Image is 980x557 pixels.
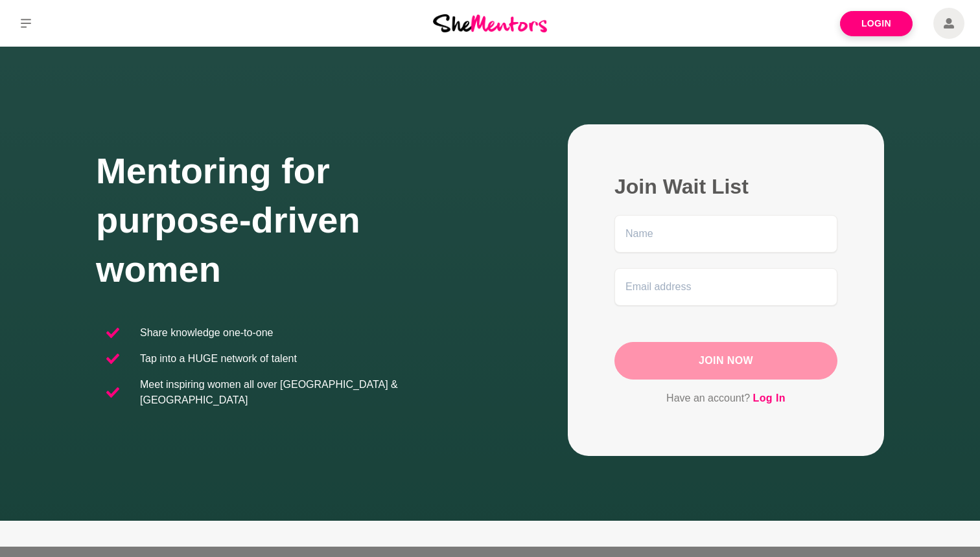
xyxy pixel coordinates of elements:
[840,11,913,36] a: Login
[433,14,547,32] img: She Mentors Logo
[140,351,297,367] p: Tap into a HUGE network of talent
[140,325,273,341] p: Share knowledge one-to-one
[614,215,837,253] input: Name
[614,268,837,306] input: Email address
[96,146,490,294] h1: Mentoring for purpose-driven women
[614,174,837,199] h2: Join Wait List
[614,390,837,407] p: Have an account?
[753,390,786,407] a: Log In
[140,377,480,408] p: Meet inspiring women all over [GEOGRAPHIC_DATA] & [GEOGRAPHIC_DATA]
